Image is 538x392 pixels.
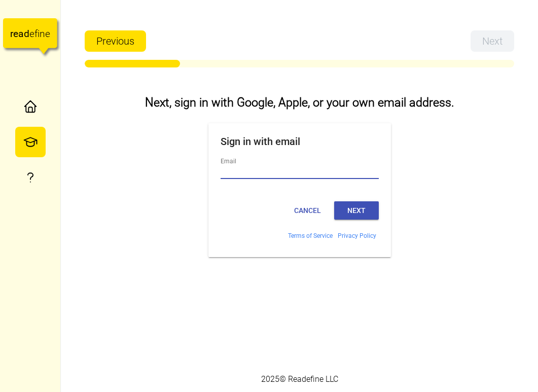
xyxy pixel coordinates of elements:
[96,31,134,51] span: Previous
[40,28,46,40] tspan: n
[45,28,50,40] tspan: e
[13,28,18,40] tspan: e
[338,232,376,239] a: Privacy Policy
[18,28,23,40] tspan: a
[10,28,14,40] tspan: r
[285,201,330,220] button: Cancel
[256,368,343,391] div: 2025 © Readefine LLC
[3,8,57,63] a: readefine
[85,94,514,111] h3: Next, sign in with Google, Apple, or your own email address.
[34,28,38,40] tspan: f
[38,28,40,40] tspan: i
[85,30,146,52] button: Previous
[24,28,29,40] tspan: d
[471,30,514,52] button: Next
[482,31,503,51] span: Next
[334,201,379,220] button: Next
[29,28,34,40] tspan: e
[288,232,333,239] a: Terms of Service
[221,135,379,156] h1: Sign in with email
